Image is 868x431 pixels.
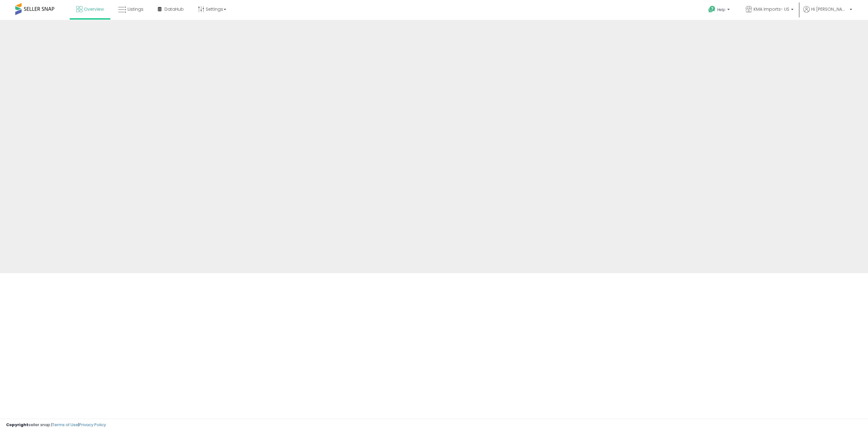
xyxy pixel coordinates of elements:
[717,7,725,12] span: Help
[703,1,736,20] a: Help
[811,6,848,12] span: Hi [PERSON_NAME]
[165,6,184,12] span: DataHub
[128,6,143,12] span: Listings
[84,6,104,12] span: Overview
[708,5,716,13] i: Get Help
[803,6,852,20] a: Hi [PERSON_NAME]
[754,6,789,12] span: KMA Imports- US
